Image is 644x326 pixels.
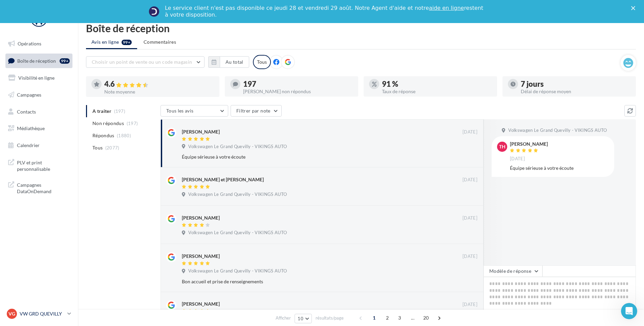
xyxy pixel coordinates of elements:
span: Choisir un point de vente ou un code magasin [92,59,192,65]
span: Commentaires [144,39,176,45]
span: [DATE] [463,215,477,221]
div: 99+ [60,58,70,64]
span: résultats/page [316,315,344,321]
span: Volkswagen Le Grand Quevilly - VIKINGS AUTO [188,144,287,150]
span: Campagnes [17,92,41,98]
div: 197 [243,80,353,88]
div: [PERSON_NAME] [182,215,220,221]
span: Tous [92,144,103,151]
button: Au total [220,56,249,68]
span: Volkswagen Le Grand Quevilly - VIKINGS AUTO [188,230,287,236]
span: Opérations [18,41,41,46]
span: Volkswagen Le Grand Quevilly - VIKINGS AUTO [188,268,287,274]
a: PLV et print personnalisable [4,155,74,175]
div: [PERSON_NAME] [182,301,220,307]
span: (2077) [105,145,120,150]
div: Boîte de réception [86,23,636,33]
span: 3 [394,312,405,323]
div: Note moyenne [104,89,214,94]
span: Visibilité en ligne [18,75,55,81]
span: Contacts [17,108,36,114]
a: Boîte de réception99+ [4,54,74,68]
div: [PERSON_NAME] et [PERSON_NAME] [182,176,264,183]
div: [PERSON_NAME] [182,128,220,135]
div: 4.6 [104,80,214,88]
span: TH [499,143,506,150]
a: VG VW GRD QUEVILLY [5,307,72,320]
span: VG [8,310,15,317]
a: Calendrier [4,138,74,152]
div: Tous [253,55,271,69]
div: Bon accueil et prise de renseignements [182,278,433,285]
div: [PERSON_NAME] non répondus [243,89,353,94]
span: Médiathèque [17,125,45,131]
div: Le service client n'est pas disponible ce jeudi 28 et vendredi 29 août. Notre Agent d'aide et not... [165,5,485,18]
div: [PERSON_NAME] [510,142,548,146]
span: Non répondus [92,120,124,127]
span: PLV et print personnalisable [17,158,70,172]
span: Afficher [276,315,291,321]
span: [DATE] [463,129,477,135]
button: 10 [295,314,312,323]
span: Campagnes DataOnDemand [17,180,70,195]
a: Campagnes DataOnDemand [4,178,74,198]
div: [PERSON_NAME] [182,253,220,260]
iframe: Intercom live chat [621,303,637,319]
span: (1880) [117,133,131,138]
a: Opérations [4,37,74,51]
img: Profile image for Service-Client [149,6,159,17]
button: Au total [208,56,249,68]
span: [DATE] [463,253,477,260]
div: Délai de réponse moyen [521,89,630,94]
div: Fermer [631,6,638,10]
span: [DATE] [463,302,477,308]
span: ... [407,312,418,323]
span: 10 [298,316,303,321]
a: aide en ligne [429,5,464,11]
button: Filtrer par note [231,105,282,117]
a: Contacts [4,105,74,119]
button: Tous les avis [160,105,228,117]
span: Tous les avis [166,108,194,114]
div: Équipe sérieuse à votre écoute [182,154,433,160]
span: [DATE] [510,156,525,162]
span: Répondus [92,132,114,139]
div: Équipe sérieuse à votre écoute [510,165,609,171]
div: Taux de réponse [382,89,492,94]
p: VW GRD QUEVILLY [20,310,65,317]
button: Choisir un point de vente ou un code magasin [86,56,205,68]
span: Calendrier [17,142,40,148]
span: 20 [421,312,432,323]
span: 1 [369,312,380,323]
span: (197) [127,121,138,126]
span: Boîte de réception [17,58,56,63]
span: [DATE] [463,177,477,183]
a: Campagnes [4,88,74,102]
div: 91 % [382,80,492,88]
span: 2 [382,312,393,323]
a: Visibilité en ligne [4,71,74,85]
span: Volkswagen Le Grand Quevilly - VIKINGS AUTO [508,127,607,134]
div: 7 jours [521,80,630,88]
button: Modèle de réponse [484,265,542,277]
a: Médiathèque [4,121,74,136]
span: Volkswagen Le Grand Quevilly - VIKINGS AUTO [188,191,287,198]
